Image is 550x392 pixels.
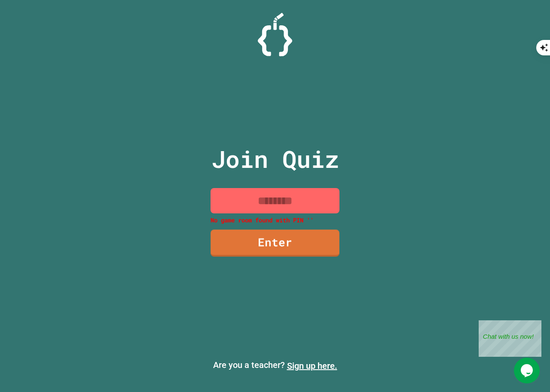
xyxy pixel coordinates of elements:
img: Logo.svg [258,13,292,56]
p: Are you a teacher? [7,359,543,372]
a: Sign up here. [287,361,337,371]
iframe: chat widget [514,358,541,383]
iframe: chat widget [479,320,541,357]
a: Enter [211,229,339,256]
p: No game room found with PIN '' [211,216,339,225]
p: Join Quiz [211,141,339,177]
